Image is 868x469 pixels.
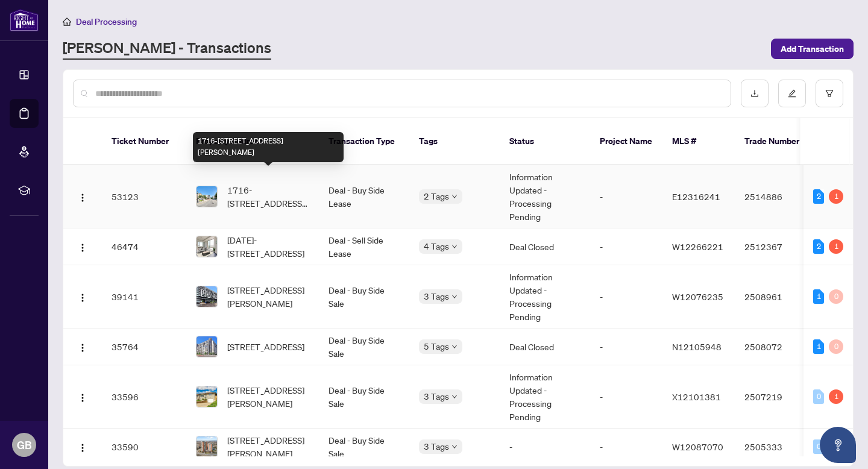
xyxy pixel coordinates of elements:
[227,340,304,353] span: [STREET_ADDRESS]
[73,387,92,406] button: Logo
[34,19,59,29] div: v 4.0.25
[735,228,819,265] td: 2512367
[771,39,854,59] button: Add Transaction
[424,189,449,203] span: 2 Tags
[590,365,662,429] td: -
[63,17,71,26] span: home
[73,187,92,206] button: Logo
[409,118,500,165] th: Tags
[19,19,29,29] img: logo_orange.svg
[590,329,662,365] td: -
[500,329,590,365] td: Deal Closed
[102,165,186,228] td: 53123
[133,71,203,79] div: Keywords by Traffic
[33,70,42,80] img: tab_domain_overview_orange.svg
[672,341,722,352] span: N12105948
[102,118,186,165] th: Ticket Number
[829,189,843,204] div: 1
[102,429,186,465] td: 33590
[102,365,186,429] td: 33596
[825,89,834,98] span: filter
[19,31,29,41] img: website_grey.svg
[193,132,344,162] div: 1716-[STREET_ADDRESS][PERSON_NAME]
[227,383,309,410] span: [STREET_ADDRESS][PERSON_NAME]
[102,228,186,265] td: 46474
[590,118,662,165] th: Project Name
[197,236,217,257] img: thumbnail-img
[590,265,662,329] td: -
[319,365,409,429] td: Deal - Buy Side Sale
[197,336,217,357] img: thumbnail-img
[500,365,590,429] td: Information Updated - Processing Pending
[590,165,662,228] td: -
[197,436,217,457] img: thumbnail-img
[500,265,590,329] td: Information Updated - Processing Pending
[500,228,590,265] td: Deal Closed
[424,339,449,353] span: 5 Tags
[78,293,87,303] img: Logo
[73,337,92,356] button: Logo
[31,31,200,41] div: Domain: [PERSON_NAME][DOMAIN_NAME]
[813,389,824,404] div: 0
[813,189,824,204] div: 2
[829,339,843,354] div: 0
[73,437,92,456] button: Logo
[788,89,796,98] span: edit
[816,80,843,107] button: filter
[820,427,856,463] button: Open asap
[735,118,819,165] th: Trade Number
[735,365,819,429] td: 2507219
[227,283,309,310] span: [STREET_ADDRESS][PERSON_NAME]
[186,118,319,165] th: Property Address
[319,228,409,265] td: Deal - Sell Side Lease
[78,443,87,453] img: Logo
[590,228,662,265] td: -
[78,343,87,353] img: Logo
[227,433,309,460] span: [STREET_ADDRESS][PERSON_NAME]
[781,39,844,58] span: Add Transaction
[590,429,662,465] td: -
[778,80,806,107] button: edit
[672,441,723,452] span: W12087070
[672,191,720,202] span: E12316241
[750,89,759,98] span: download
[735,329,819,365] td: 2508072
[227,233,309,260] span: [DATE]-[STREET_ADDRESS]
[319,265,409,329] td: Deal - Buy Side Sale
[451,194,458,200] span: down
[102,329,186,365] td: 35764
[63,38,271,60] a: [PERSON_NAME] - Transactions
[17,436,32,453] span: GB
[319,165,409,228] td: Deal - Buy Side Lease
[227,183,309,210] span: 1716-[STREET_ADDRESS][PERSON_NAME]
[813,239,824,254] div: 2
[741,80,769,107] button: download
[813,339,824,354] div: 1
[46,71,108,79] div: Domain Overview
[78,393,87,403] img: Logo
[424,439,449,453] span: 3 Tags
[102,265,186,329] td: 39141
[829,239,843,254] div: 1
[672,291,723,302] span: W12076235
[735,429,819,465] td: 2505333
[813,439,824,454] div: 0
[451,444,458,450] span: down
[672,241,723,252] span: W12266221
[672,391,721,402] span: X12101381
[10,9,39,31] img: logo
[76,16,137,27] span: Deal Processing
[829,389,843,404] div: 1
[197,186,217,207] img: thumbnail-img
[500,429,590,465] td: -
[424,289,449,303] span: 3 Tags
[451,344,458,350] span: down
[78,243,87,253] img: Logo
[73,287,92,306] button: Logo
[500,165,590,228] td: Information Updated - Processing Pending
[662,118,735,165] th: MLS #
[197,386,217,407] img: thumbnail-img
[197,286,217,307] img: thumbnail-img
[78,193,87,203] img: Logo
[735,265,819,329] td: 2508961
